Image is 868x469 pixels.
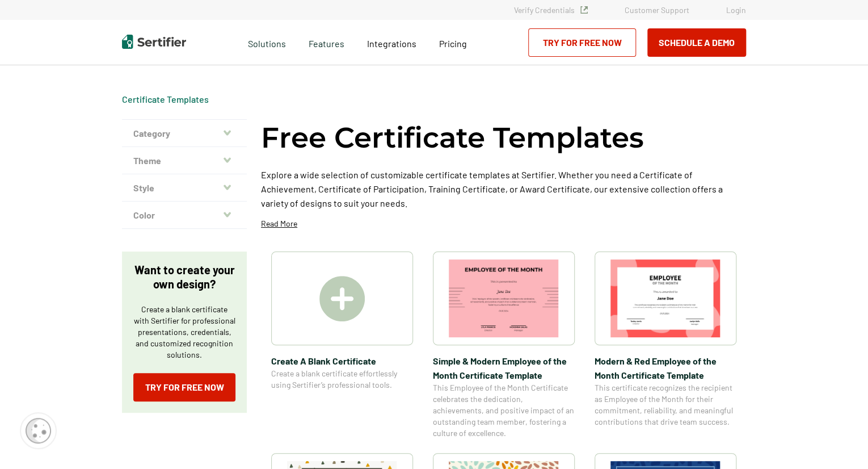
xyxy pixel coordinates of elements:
[26,418,51,443] img: Cookie Popup Icon
[528,28,636,57] a: Try for Free Now
[133,373,235,401] a: Try for Free Now
[433,252,575,439] a: Simple & Modern Employee of the Month Certificate TemplateSimple & Modern Employee of the Month C...
[449,259,559,337] img: Simple & Modern Employee of the Month Certificate Template
[261,218,297,229] p: Read More
[271,368,413,391] span: Create a blank certificate effortlessly using Sertifier’s professional tools.
[133,304,235,361] p: Create a blank certificate with Sertifier for professional presentations, credentials, and custom...
[439,35,467,49] a: Pricing
[367,35,416,49] a: Integrations
[625,5,689,15] a: Customer Support
[248,35,286,49] span: Solutions
[122,120,247,147] button: Category
[133,263,235,291] p: Want to create your own design?
[122,94,209,104] a: Certificate Templates
[595,382,736,428] span: This certificate recognizes the recipient as Employee of the Month for their commitment, reliabil...
[433,382,575,439] span: This Employee of the Month Certificate celebrates the dedication, achievements, and positive impa...
[433,354,575,382] span: Simple & Modern Employee of the Month Certificate Template
[647,28,746,57] button: Schedule a Demo
[122,174,247,202] button: Style
[122,94,209,105] div: Breadcrumb
[610,259,720,337] img: Modern & Red Employee of the Month Certificate Template
[261,119,644,156] h1: Free Certificate Templates
[439,38,467,49] span: Pricing
[595,252,736,439] a: Modern & Red Employee of the Month Certificate TemplateModern & Red Employee of the Month Certifi...
[514,5,588,15] a: Verify Credentials
[595,354,736,382] span: Modern & Red Employee of the Month Certificate Template
[122,147,247,174] button: Theme
[367,38,416,49] span: Integrations
[122,35,186,49] img: Sertifier | Digital Credentialing Platform
[271,354,413,368] span: Create A Blank Certificate
[726,5,746,15] a: Login
[122,202,247,229] button: Color
[309,35,344,49] span: Features
[122,94,209,105] span: Certificate Templates
[319,276,365,321] img: Create A Blank Certificate
[261,167,746,210] p: Explore a wide selection of customizable certificate templates at Sertifier. Whether you need a C...
[580,6,588,14] img: Verified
